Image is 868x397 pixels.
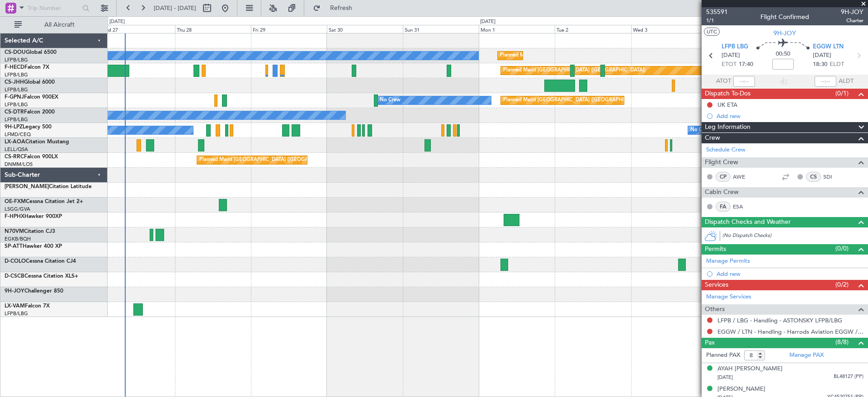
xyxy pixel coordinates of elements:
[5,95,24,100] span: F-GPNJ
[5,124,23,130] span: 9H-LPZ
[690,123,711,137] div: No Crew
[5,229,24,234] span: N70VM
[5,274,78,279] a: D-CSCBCessna Citation XLS+
[327,25,403,33] div: Sat 30
[5,50,26,55] span: CS-DOU
[500,49,642,62] div: Planned Maint [GEOGRAPHIC_DATA] ([GEOGRAPHIC_DATA])
[717,364,783,373] div: AYAH [PERSON_NAME]
[5,214,24,219] span: F-HPHX
[705,280,728,290] span: Services
[5,124,52,130] a: 9H-LPZLegacy 500
[5,236,31,242] a: EGKB/BQH
[739,60,753,69] span: 17:40
[5,71,28,78] a: LFPB/LBG
[480,18,495,26] div: [DATE]
[175,25,251,33] div: Thu 28
[717,328,863,336] a: EGGW / LTN - Handling - Harrods Aviation EGGW / LTN
[813,43,844,52] span: EGGW LTN
[841,17,863,24] span: Charter
[403,25,479,33] div: Sun 31
[733,203,753,211] a: ESA
[5,80,24,85] span: CS-JHH
[806,172,821,182] div: CS
[5,154,24,160] span: CS-RRC
[5,244,62,249] a: SP-ATTHawker 400 XP
[5,184,92,189] a: [PERSON_NAME]Citation Latitude
[5,139,25,145] span: LX-AOA
[839,77,854,86] span: ALDT
[322,5,360,11] span: Refresh
[717,112,863,120] div: Add new
[706,17,728,24] span: 1/1
[705,122,750,132] span: Leg Information
[706,257,750,266] a: Manage Permits
[705,89,750,99] span: Dispatch To-Dos
[705,157,738,168] span: Flight Crew
[706,293,751,302] a: Manage Services
[705,187,739,198] span: Cabin Crew
[716,202,731,212] div: FA
[5,139,69,145] a: LX-AOACitation Mustang
[5,259,76,264] a: D-COLOCessna Citation CJ4
[706,146,745,155] a: Schedule Crew
[251,25,327,33] div: Fri 29
[5,95,58,100] a: F-GPNJFalcon 900EX
[5,206,30,213] a: LSGG/GVA
[835,337,849,347] span: (8/8)
[5,310,28,317] a: LFPB/LBG
[309,1,363,15] button: Refresh
[760,12,809,22] div: Flight Confirmed
[841,7,863,17] span: 9H-JOY
[24,22,95,28] span: All Aircraft
[28,1,80,15] input: Trip Number
[813,60,827,69] span: 18:30
[705,304,725,315] span: Others
[5,101,28,108] a: LFPB/LBG
[717,101,737,109] div: UK ETA
[722,51,740,60] span: [DATE]
[5,184,49,189] span: [PERSON_NAME]
[5,274,24,279] span: D-CSCB
[109,18,125,26] div: [DATE]
[705,244,726,255] span: Permits
[733,76,755,87] input: --:--
[5,214,62,219] a: F-HPHXHawker 900XP
[722,43,748,52] span: LFPB LBG
[5,229,55,234] a: N70VMCitation CJ3
[5,244,23,249] span: SP-ATT
[503,64,646,77] div: Planned Maint [GEOGRAPHIC_DATA] ([GEOGRAPHIC_DATA])
[706,7,728,17] span: 535591
[704,28,720,36] button: UTC
[5,65,49,70] a: F-HECDFalcon 7X
[722,232,868,241] div: (No Dispatch Checks)
[716,77,731,86] span: ATOT
[5,259,26,264] span: D-COLO
[5,57,28,63] a: LFPB/LBG
[706,351,740,360] label: Planned PAX
[5,131,31,138] a: LFMD/CEQ
[789,351,824,360] a: Manage PAX
[631,25,707,33] div: Wed 3
[776,50,790,59] span: 00:50
[813,51,831,60] span: [DATE]
[5,303,25,309] span: LX-VAM
[717,385,765,394] div: [PERSON_NAME]
[5,109,24,115] span: CS-DTR
[5,154,58,160] a: CS-RRCFalcon 900LX
[774,28,796,38] span: 9H-JOY
[503,94,646,107] div: Planned Maint [GEOGRAPHIC_DATA] ([GEOGRAPHIC_DATA])
[199,153,342,167] div: Planned Maint [GEOGRAPHIC_DATA] ([GEOGRAPHIC_DATA])
[5,116,28,123] a: LFPB/LBG
[5,50,57,55] a: CS-DOUGlobal 6500
[5,86,28,93] a: LFPB/LBG
[5,288,24,294] span: 9H-JOY
[834,373,863,381] span: BL48127 (PP)
[154,4,196,12] span: [DATE] - [DATE]
[717,374,733,381] span: [DATE]
[717,317,842,324] a: LFPB / LBG - Handling - ASTONSKY LFPB/LBG
[823,173,844,181] a: SDI
[5,199,26,204] span: OE-FXM
[380,94,401,107] div: No Crew
[10,18,98,32] button: All Aircraft
[722,60,736,69] span: ETOT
